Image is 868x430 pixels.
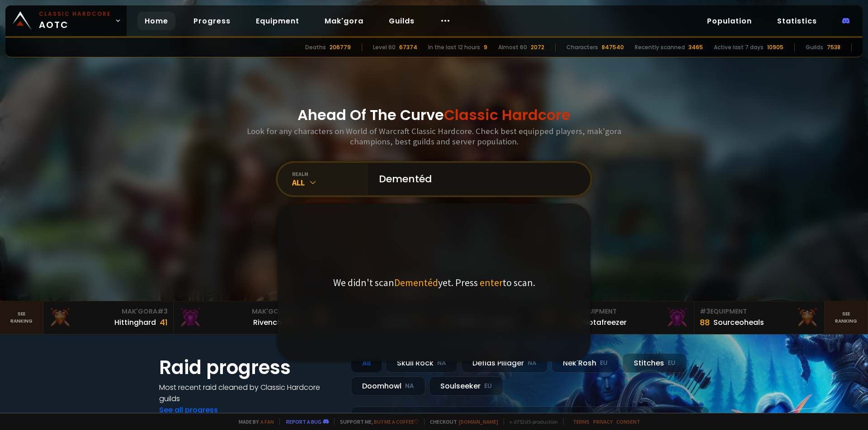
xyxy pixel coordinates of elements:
a: #2Equipment88Notafreezer [564,301,694,334]
div: 67374 [399,43,417,51]
div: All [292,177,368,188]
small: EU [484,382,492,391]
a: Report a bug [286,418,321,425]
a: Equipment [249,12,307,30]
div: 7538 [827,43,840,51]
small: EU [668,359,675,368]
a: Mak'gora [317,12,371,30]
div: Active last 7 days [714,43,764,51]
div: Notafreezer [583,317,627,328]
span: v. d752d5 - production [504,418,558,425]
div: In the last 12 hours [428,43,480,51]
a: Privacy [593,418,613,425]
div: 88 [700,316,710,328]
a: See all progress [159,405,218,415]
div: Hittinghard [114,317,156,328]
div: Rivench [253,317,282,328]
span: Dementéd [394,276,438,289]
a: Classic HardcoreAOTC [5,5,127,36]
a: Seeranking [825,301,868,334]
a: a fan [260,418,274,425]
div: Sourceoheals [713,317,764,328]
div: 3465 [689,43,703,51]
a: Mak'Gora#3Hittinghard41 [43,301,174,334]
div: 9 [484,43,487,51]
a: Mak'Gora#2Rivench100 [174,301,304,334]
div: Equipment [700,307,819,316]
div: Defias Pillager [461,353,548,373]
a: Progress [186,12,238,30]
div: 10905 [767,43,783,51]
small: NA [405,382,414,391]
div: realm [292,171,368,177]
h1: Ahead Of The Curve [297,104,571,126]
div: Skull Rock [386,353,458,373]
div: 2072 [531,43,544,51]
div: 206779 [330,43,351,51]
div: Almost 60 [498,43,527,51]
a: Terms [573,418,590,425]
small: NA [437,359,446,368]
a: Buy me a coffee [374,418,419,425]
a: Home [137,12,175,30]
div: Mak'Gora [179,307,298,316]
div: Stitches [623,353,687,373]
span: # 3 [700,307,710,316]
small: EU [600,359,608,368]
div: Doomhowl [351,376,425,396]
div: Nek'Rosh [552,353,619,373]
a: Consent [616,418,640,425]
div: Level 60 [373,43,396,51]
div: Recently scanned [635,43,685,51]
div: Deaths [305,43,326,51]
p: We didn't scan yet. Press to scan. [333,276,535,289]
small: Classic Hardcore [39,10,111,18]
span: Made by [233,418,274,425]
div: All [351,353,382,373]
a: [DOMAIN_NAME] [459,418,498,425]
a: Guilds [382,12,422,30]
a: Statistics [770,12,824,30]
div: Soulseeker [429,376,503,396]
input: Search a character... [373,163,580,195]
div: Equipment [570,307,689,316]
span: Checkout [424,418,498,425]
div: 41 [160,316,168,328]
a: #3Equipment88Sourceoheals [694,301,825,334]
div: 847540 [602,43,624,51]
div: Characters [566,43,598,51]
a: Population [700,12,759,30]
span: Support me, [334,418,419,425]
small: NA [528,359,537,368]
h3: Look for any characters on World of Warcraft Classic Hardcore. Check best equipped players, mak'g... [243,126,625,147]
h1: Raid progress [159,353,340,382]
div: Mak'Gora [49,307,168,316]
span: Classic Hardcore [444,105,571,125]
div: Guilds [806,43,823,51]
span: # 3 [157,307,168,316]
span: AOTC [39,10,111,32]
h4: Most recent raid cleaned by Classic Hardcore guilds [159,382,340,404]
span: enter [480,276,503,289]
